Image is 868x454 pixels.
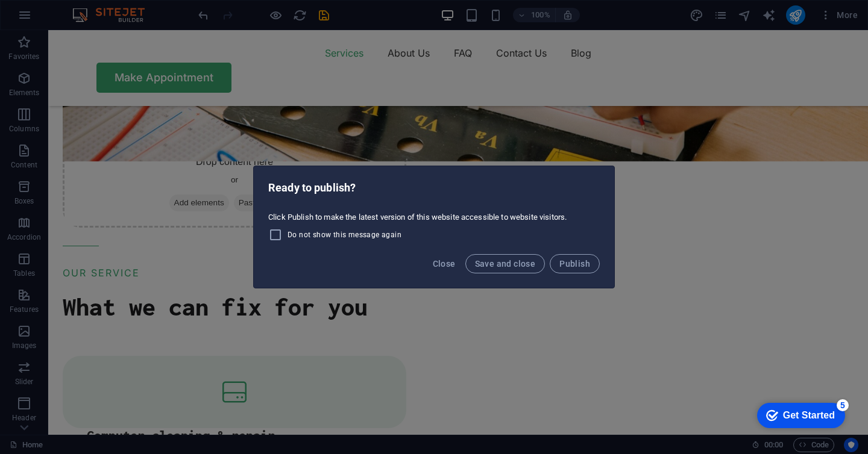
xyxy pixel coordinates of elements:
div: Get Started 5 items remaining, 0% complete [10,6,98,31]
span: Publish [559,259,590,269]
button: Publish [550,254,600,273]
span: Paste clipboard [186,164,252,181]
div: Click Publish to make the latest version of this website accessible to website visitors. [254,207,614,247]
span: Do not show this message again [288,230,401,240]
span: Close [433,259,456,269]
div: Drop content here [14,112,358,197]
button: Close [428,254,461,273]
button: Save and close [465,254,546,273]
div: 5 [89,2,101,14]
div: Get Started [36,13,87,24]
span: Save and close [475,259,536,269]
h2: Ready to publish? [268,181,600,195]
span: Add elements [121,164,181,181]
